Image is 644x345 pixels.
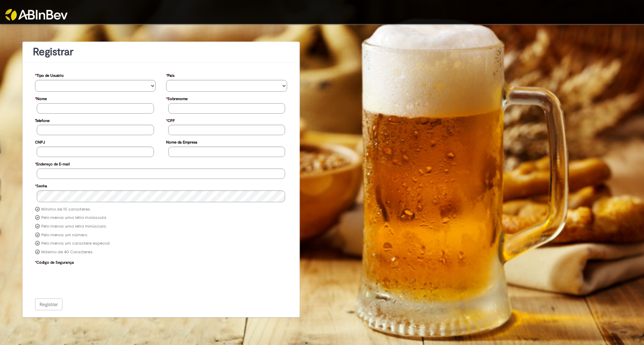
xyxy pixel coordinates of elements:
img: ABInbev-white.png [5,9,68,20]
label: Pelo menos um número. [41,232,88,238]
label: País [166,70,174,80]
label: Endereço de E-mail [35,158,70,169]
label: Nome [35,93,47,103]
label: Mínimo de 10 caracteres. [41,207,91,212]
label: Máximo de 40 Caracteres. [41,249,93,255]
label: Pelo menos um caractere especial. [41,241,110,246]
label: Pelo menos uma letra maiúscula. [41,215,107,221]
label: CPF [166,115,175,125]
label: Sobrenome [166,93,188,103]
label: Tipo de Usuário [35,70,64,80]
label: CNPJ [35,137,45,147]
iframe: reCAPTCHA [37,266,142,294]
label: Código de Segurança [35,257,74,267]
label: Senha [35,180,47,190]
label: Nome da Empresa [166,137,197,147]
label: Pelo menos uma letra minúscula. [41,224,106,229]
label: Telefone [35,115,50,125]
h1: Registrar [33,46,289,58]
